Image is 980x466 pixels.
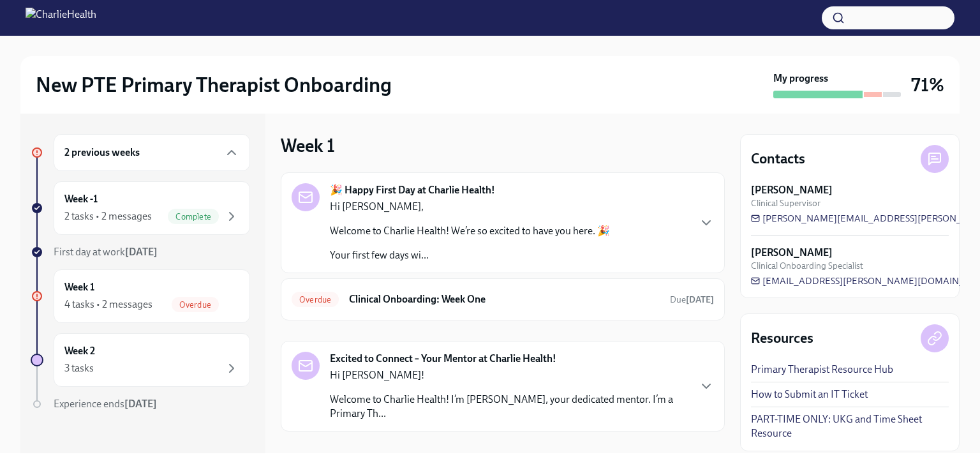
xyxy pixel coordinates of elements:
[292,295,339,304] span: Overdue
[751,387,868,402] a: How to Submit an IT Ticket
[330,224,610,238] p: Welcome to Charlie Health! We’re so excited to have you here. 🎉
[64,280,94,294] h6: Week 1
[292,289,714,310] a: OverdueClinical Onboarding: Week OneDue[DATE]
[124,398,157,410] strong: [DATE]
[64,146,140,160] h6: 2 previous weeks
[751,149,805,169] h4: Contacts
[54,398,157,410] span: Experience ends
[330,368,688,382] p: Hi [PERSON_NAME]!
[31,181,250,235] a: Week -12 tasks • 2 messagesComplete
[281,134,335,157] h3: Week 1
[751,183,833,197] strong: [PERSON_NAME]
[751,412,949,440] a: PART-TIME ONLY: UKG and Time Sheet Resource
[172,300,219,310] span: Overdue
[54,134,250,171] div: 2 previous weeks
[64,209,152,223] div: 2 tasks • 2 messages
[26,8,96,28] img: CharlieHealth
[64,297,152,312] div: 4 tasks • 2 messages
[330,352,556,366] strong: Excited to Connect – Your Mentor at Charlie Health!
[330,248,610,262] p: Your first few days wi...
[670,294,714,305] span: Due
[751,363,893,377] a: Primary Therapist Resource Hub
[349,292,660,306] h6: Clinical Onboarding: Week One
[168,212,219,222] span: Complete
[64,344,95,358] h6: Week 2
[330,183,495,197] strong: 🎉 Happy First Day at Charlie Health!
[751,197,820,209] span: Clinical Supervisor
[670,294,714,306] span: September 7th, 2025 10:00
[31,333,250,387] a: Week 23 tasks
[751,329,813,348] h4: Resources
[64,192,98,206] h6: Week -1
[751,246,833,260] strong: [PERSON_NAME]
[911,73,944,96] h3: 71%
[125,246,158,258] strong: [DATE]
[751,260,863,272] span: Clinical Onboarding Specialist
[31,245,250,259] a: First day at work[DATE]
[64,361,94,375] div: 3 tasks
[54,246,158,258] span: First day at work
[31,269,250,323] a: Week 14 tasks • 2 messagesOverdue
[773,71,828,86] strong: My progress
[330,393,688,421] p: Welcome to Charlie Health! I’m [PERSON_NAME], your dedicated mentor. I’m a Primary Th...
[330,200,610,214] p: Hi [PERSON_NAME],
[36,72,392,98] h2: New PTE Primary Therapist Onboarding
[686,294,714,305] strong: [DATE]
